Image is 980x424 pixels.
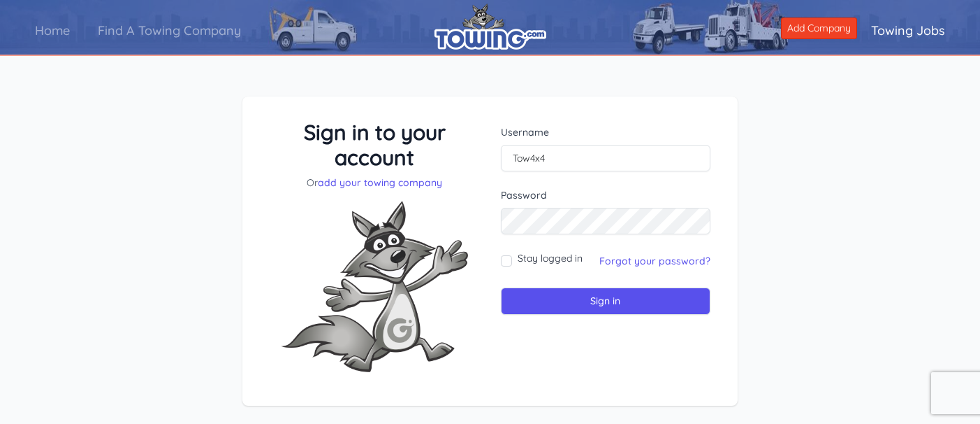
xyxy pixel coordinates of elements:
[270,176,480,190] p: Or
[501,125,711,139] label: Username
[434,3,546,50] img: logo.png
[599,255,710,267] a: Forgot your password?
[518,251,583,265] label: Stay logged in
[857,10,959,50] a: Towing Jobs
[270,120,480,170] h3: Sign in to your account
[501,288,711,315] input: Sign in
[781,17,857,39] a: Add Company
[318,176,442,189] a: add your towing company
[270,190,479,383] img: Fox-Excited.png
[84,10,255,50] a: Find A Towing Company
[501,188,711,202] label: Password
[21,10,84,50] a: Home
